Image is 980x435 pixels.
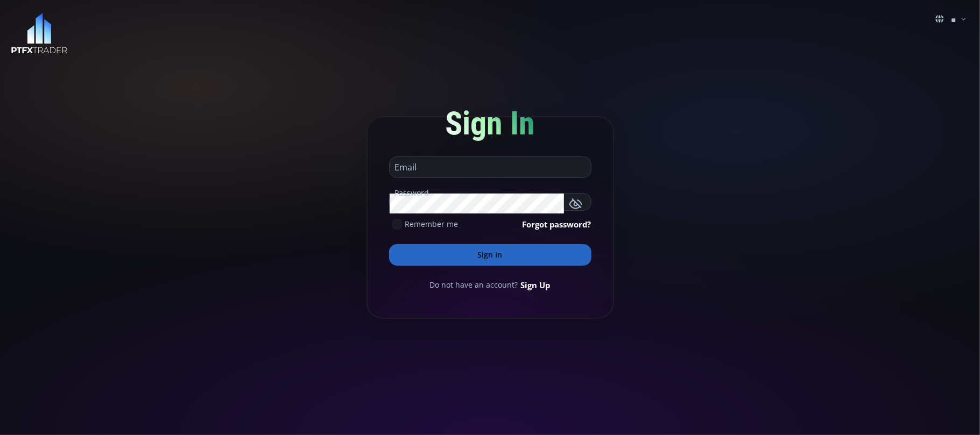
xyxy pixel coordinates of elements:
[389,279,591,291] div: Do not have an account?
[405,218,459,230] span: Remember me
[389,244,591,266] button: Sign In
[521,279,551,291] a: Sign Up
[445,104,535,142] span: Sign In
[523,218,591,230] a: Forgot password?
[11,13,68,54] img: LOGO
